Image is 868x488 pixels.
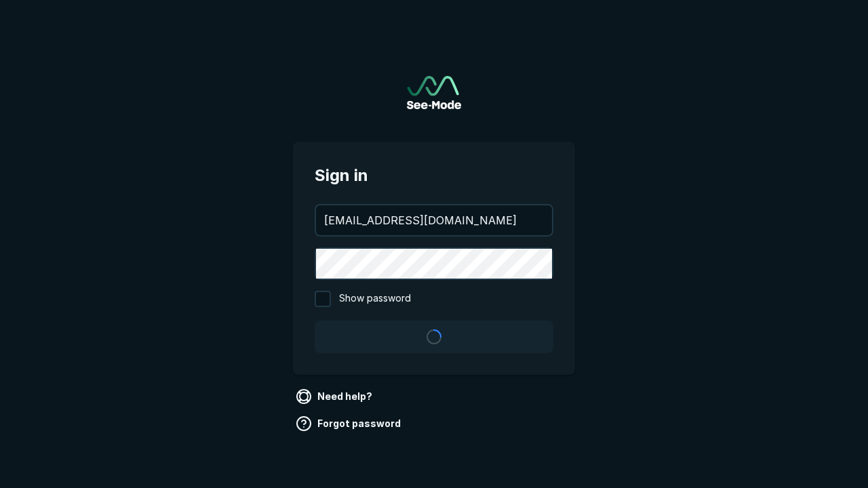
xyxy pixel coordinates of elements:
span: Show password [339,291,411,307]
input: your@email.com [316,205,552,235]
span: Sign in [315,163,553,188]
a: Forgot password [293,413,406,434]
img: See-Mode Logo [407,76,461,109]
a: Need help? [293,386,378,407]
a: Go to sign in [407,76,461,109]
